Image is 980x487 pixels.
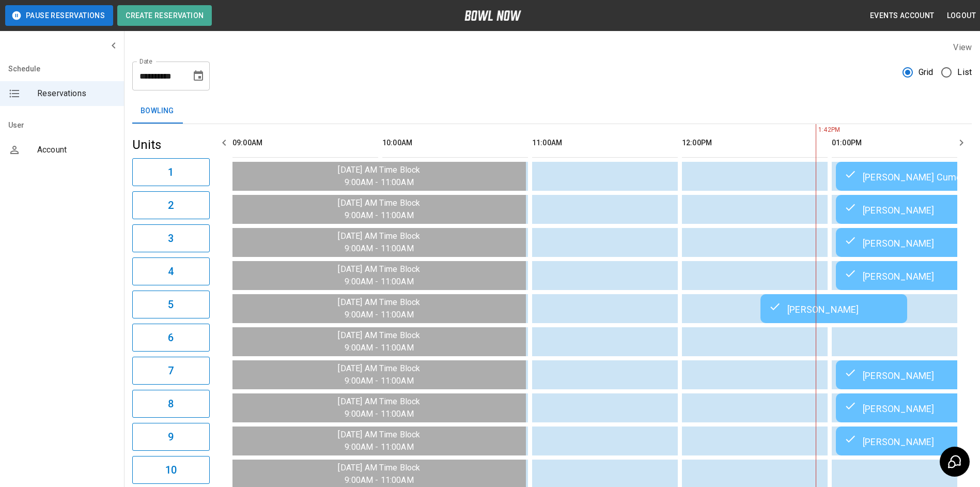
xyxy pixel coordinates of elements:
button: Bowling [132,99,182,124]
th: 10:00AM [382,128,528,158]
h6: 4 [168,263,174,280]
h5: Units [132,136,210,153]
button: 8 [132,390,210,418]
button: 10 [132,456,210,484]
h6: 1 [168,164,174,180]
th: 12:00PM [682,128,828,158]
button: Logout [943,6,980,25]
button: Create Reservation [117,5,212,26]
button: 7 [132,357,210,385]
span: Reservations [37,87,116,100]
img: logo [464,10,521,21]
button: 5 [132,291,210,318]
button: 3 [132,224,210,252]
h6: 2 [168,197,174,214]
span: 1:42PM [816,125,818,135]
th: 11:00AM [532,128,678,158]
button: 6 [132,324,210,352]
button: Events Account [866,6,939,25]
h6: 10 [165,462,177,478]
button: 2 [132,191,210,219]
div: [PERSON_NAME] [769,302,899,315]
h6: 9 [168,429,174,445]
button: 9 [132,423,210,451]
h6: 8 [168,395,174,412]
label: View [953,42,972,52]
span: List [957,66,972,79]
div: inventory tabs [132,99,972,124]
button: Pause Reservations [5,5,113,26]
button: 4 [132,257,210,285]
h6: 6 [168,329,174,346]
span: Grid [919,66,934,79]
h6: 7 [168,362,174,379]
h6: 3 [168,230,174,247]
span: Account [37,144,116,156]
button: Choose date, selected date is Aug 17, 2025 [188,66,209,86]
th: 09:00AM [232,128,378,158]
button: 1 [132,158,210,186]
h6: 5 [168,296,174,313]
